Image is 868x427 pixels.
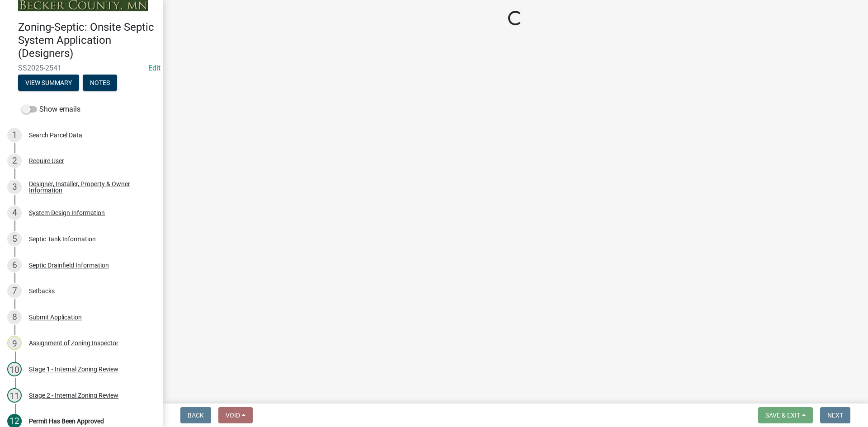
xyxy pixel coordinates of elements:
[83,80,117,87] wm-modal-confirm: Notes
[226,412,240,419] span: Void
[7,180,22,194] div: 3
[765,412,800,419] span: Save & Exit
[29,210,105,216] div: System Design Information
[22,104,80,115] label: Show emails
[820,407,850,423] button: Next
[148,64,160,72] a: Edit
[29,288,55,294] div: Setbacks
[29,418,104,424] div: Permit Has Been Approved
[218,407,253,423] button: Void
[29,366,118,372] div: Stage 1 - Internal Zoning Review
[29,314,82,320] div: Submit Application
[18,21,156,60] h4: Zoning-Septic: Onsite Septic System Application (Designers)
[7,362,22,376] div: 10
[148,64,160,72] wm-modal-confirm: Edit Application Number
[7,128,22,142] div: 1
[29,158,64,164] div: Require User
[188,412,204,419] span: Back
[29,392,118,399] div: Stage 2 - Internal Zoning Review
[7,258,22,272] div: 6
[18,80,79,87] wm-modal-confirm: Summary
[29,262,109,268] div: Septic Drainfield Information
[29,236,96,242] div: Septic Tank Information
[7,154,22,168] div: 2
[7,206,22,220] div: 4
[180,407,211,423] button: Back
[7,232,22,246] div: 5
[29,132,82,138] div: Search Parcel Data
[29,340,118,346] div: Assignment of Zoning Inspector
[7,284,22,298] div: 7
[18,75,79,91] button: View Summary
[7,336,22,350] div: 9
[7,388,22,403] div: 11
[758,407,813,423] button: Save & Exit
[83,75,117,91] button: Notes
[7,310,22,324] div: 8
[827,412,843,419] span: Next
[29,181,148,193] div: Designer, Installer, Property & Owner Information
[18,64,145,72] span: SS2025-2541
